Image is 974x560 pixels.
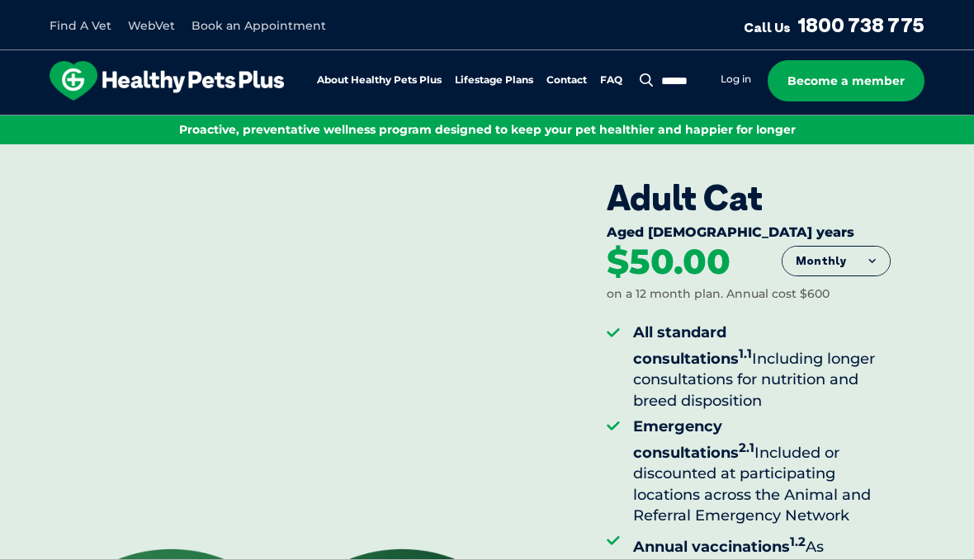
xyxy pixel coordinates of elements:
li: Included or discounted at participating locations across the Animal and Referral Emergency Network [633,416,891,526]
a: FAQ [600,75,622,86]
div: on a 12 month plan. Annual cost $600 [607,286,830,303]
a: WebVet [128,18,175,33]
sup: 1.1 [739,346,752,361]
span: Proactive, preventative wellness program designed to keep your pet healthier and happier for longer [179,122,796,137]
li: Including longer consultations for nutrition and breed disposition [633,322,891,412]
a: Find A Vet [50,18,111,33]
a: Become a member [768,60,924,101]
strong: All standard consultations [633,323,752,368]
button: Search [636,72,657,88]
button: Monthly [783,247,890,276]
sup: 2.1 [739,440,754,455]
a: Log in [721,73,751,86]
a: About Healthy Pets Plus [317,75,442,86]
img: hpp-logo [50,61,284,101]
sup: 1.2 [790,534,806,549]
a: Contact [546,75,587,86]
strong: Annual vaccinations [633,538,806,556]
div: $50.00 [607,244,730,280]
span: Call Us [744,19,791,35]
a: Call Us1800 738 775 [744,12,924,37]
a: Book an Appointment [191,18,326,33]
div: Aged [DEMOGRAPHIC_DATA] years [607,224,891,244]
a: Lifestage Plans [455,75,533,86]
strong: Emergency consultations [633,417,754,462]
div: Adult Cat [607,177,891,219]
